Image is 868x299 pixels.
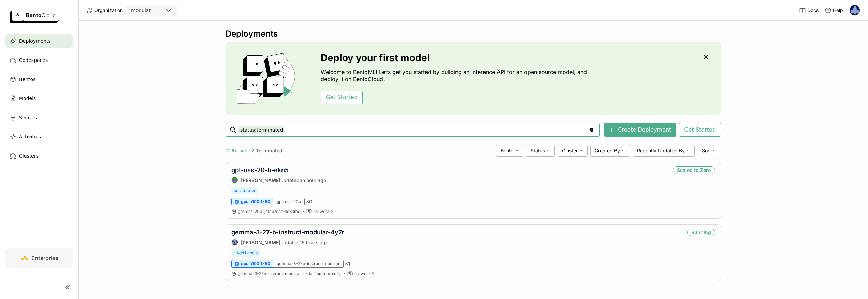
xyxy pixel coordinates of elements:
[231,187,259,194] span: creator:eve
[354,271,374,276] span: us-west-2
[526,145,555,157] div: Status
[231,177,326,184] div: updated
[595,148,620,154] span: Created By
[231,249,260,257] span: +Add Labels
[702,148,711,154] span: Sort
[5,130,73,144] a: Activities
[19,94,36,103] span: Models
[5,149,73,163] a: Clusters
[5,53,73,67] a: Codespaces
[313,209,333,214] span: us-west-2
[5,34,73,48] a: Deployments
[5,92,73,105] a: Models
[238,124,589,135] input: Search
[238,209,300,214] a: gpt-oss-20b:jcfab7end6fo33mq
[241,261,270,267] span: gpu.a100.1x80
[633,145,695,157] div: Recently Updated By
[321,91,363,104] button: Get Started
[231,239,344,246] div: updated
[151,7,152,14] input: Selected modular.
[238,271,341,276] a: gemma-3-27b-instruct-modular:sxdxr2umtcmrsd2p
[850,5,860,15] img: Mostafa Hagog
[241,199,270,204] span: gpu.a100.1x80
[19,113,37,122] span: Secrets
[241,177,280,183] strong: [PERSON_NAME]
[697,145,721,157] div: Sort
[300,240,328,245] span: 16 hours ago
[19,133,41,141] span: Activities
[833,7,843,13] span: Help
[94,7,123,13] span: Organization
[679,123,721,137] button: Get Started
[637,148,685,154] span: Recently Updated By
[31,255,58,261] span: Enterprise
[825,7,843,14] div: Help
[589,127,594,133] svg: Clear value
[345,261,350,267] span: × 1
[501,148,513,154] span: Bento
[562,148,578,154] span: Cluster
[673,166,715,174] div: Scaled to Zero
[5,72,73,86] a: Bentos
[232,239,238,245] img: Jiang
[10,10,59,23] img: logo
[590,145,630,157] div: Created By
[232,177,238,183] img: Shenyang Zhao
[238,209,300,214] span: gpt-oss-20b jcfab7end6fo33mq
[19,152,39,160] span: Clusters
[604,123,676,137] button: Create Deployment
[19,37,51,45] span: Deployments
[302,271,303,276] span: :
[558,145,588,157] div: Cluster
[531,148,545,154] span: Status
[19,75,35,83] span: Bentos
[241,240,280,245] strong: [PERSON_NAME]
[226,146,247,155] button: 2 Active
[226,29,721,39] div: Deployments
[131,7,151,14] div: modular
[321,69,590,82] p: Welcome to BentoML! Let’s get you started by building an Inference API for an open source model, ...
[306,199,312,205] span: × 0
[231,229,344,236] a: gemma-3-27-b-instruct-modular-4y7r
[238,271,341,276] span: gemma-3-27b-instruct-modular sxdxr2umtcmrsd2p
[250,146,284,155] button: 2 Terminated
[807,7,819,13] span: Docs
[687,229,715,236] div: Running
[799,7,819,14] a: Docs
[231,166,289,174] a: gpt-oss-20-b-ekn5
[496,145,523,157] div: Bento
[5,111,73,124] a: Secrets
[300,177,326,183] span: an hour ago
[19,56,48,64] span: Codespaces
[5,248,73,268] a: Enterprise
[273,260,344,268] div: gemma-3-27b-instruct-modular
[263,209,264,214] span: :
[231,53,304,104] img: cover onboarding
[273,198,305,205] div: gpt-oss-20b
[321,52,590,63] h3: Deploy your first model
